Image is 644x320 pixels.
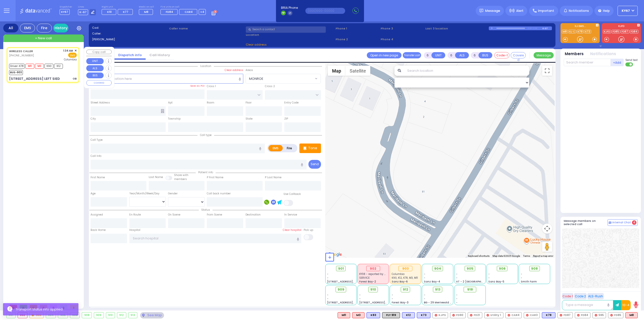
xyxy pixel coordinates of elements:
[367,312,380,318] div: BLS
[246,26,326,33] input: Search a contact
[283,228,301,232] label: Clear hospital
[488,280,504,283] span: Sanz Bay-5
[450,312,466,318] div: FD90
[499,266,506,271] span: 906
[608,219,638,226] button: Internal Chat 4
[281,6,298,10] span: BRIA Phone
[129,312,137,318] div: 913
[485,8,500,13] span: Message
[531,266,538,271] span: 908
[246,68,253,72] label: Areas
[140,312,164,318] div: See map
[468,312,482,318] div: FD21
[577,314,580,316] img: red-radio-icon.svg
[25,64,34,69] span: M11
[74,49,77,53] span: ✕
[488,276,490,280] span: -
[304,228,313,232] label: Pick up
[392,297,393,301] span: -
[284,192,301,196] label: Use Callback
[161,109,164,113] span: Other building occupants
[560,25,600,28] label: KJ EMS...
[91,74,244,83] input: Search location here
[424,272,425,276] span: -
[327,301,375,304] span: [STREET_ADDRESS][PERSON_NAME]
[424,301,452,304] span: BG - 29 Merriewold S.
[452,314,455,316] img: red-radio-icon.svg
[117,312,126,318] div: 912
[139,6,155,9] label: Medic on call
[508,314,510,316] img: red-radio-icon.svg
[618,6,638,16] button: KY67
[9,64,25,69] span: Driver-K78
[86,73,104,79] button: BUS
[431,52,445,58] button: UNIT
[456,297,484,301] div: -
[246,101,252,105] label: Floor
[526,314,529,316] img: red-radio-icon.svg
[207,213,222,217] label: From Scene
[470,314,472,316] img: red-radio-icon.svg
[595,314,597,316] img: red-radio-icon.svg
[35,64,44,69] span: M3
[565,51,584,57] button: Members
[91,138,103,142] label: Call Type
[569,9,589,13] span: Notifications
[612,221,631,224] span: Internal Chat
[197,133,214,137] span: Call type
[129,213,141,217] label: En Route
[381,37,424,42] span: Phone 4
[359,280,376,283] span: Forest Bay-2
[562,293,573,299] button: Code 1
[144,10,148,14] span: M8
[603,30,611,33] a: KJFD
[367,312,380,318] div: K83
[336,37,379,42] span: Phone 2
[359,276,370,280] span: SERVICE
[542,242,552,252] button: Drag Pegman onto the map to open Street View
[425,26,489,31] label: Last 3 location
[456,293,484,297] div: -
[630,30,638,33] a: FD84
[359,272,390,276] span: KY38 - reported by KY42
[456,272,458,276] span: -
[92,26,167,30] label: Cad:
[91,117,96,121] label: City
[632,220,636,225] span: 4
[392,272,405,276] span: Columbia
[198,64,214,68] span: Location
[78,9,88,15] span: K-67
[78,6,96,9] label: Lines
[521,272,522,276] span: -
[455,52,469,58] button: ALS
[328,66,345,76] button: Show street map
[268,145,283,151] label: EMS
[542,66,552,76] button: Toggle fullscreen view
[92,37,167,42] label: [PERSON_NAME]
[392,276,418,280] span: K90, K12, K78, M3, M11
[207,192,231,196] label: Call back number
[382,312,400,318] div: FLY 919
[534,52,554,58] button: Message
[524,312,540,318] div: CAR3
[611,59,624,66] button: +Add
[603,9,610,13] span: Help
[9,76,60,81] div: [STREET_ADDRESS] LEFT SIED
[82,312,92,318] div: 908
[225,68,243,72] label: Clear address
[86,58,104,64] button: UNIT
[64,58,77,61] span: Columbia
[174,177,187,181] span: members
[402,312,415,318] div: BLS
[602,25,641,28] label: KJFD
[185,10,193,14] span: CAR4
[86,80,112,86] button: COVERED
[9,49,33,53] a: WIRELESS CALLER
[106,312,115,318] div: 910
[484,312,503,318] div: Utility 1
[592,312,606,318] div: 595
[146,53,174,57] a: Call History
[37,24,52,32] div: Fire
[168,213,180,217] label: On Scene
[327,280,375,283] span: [STREET_ADDRESS][PERSON_NAME]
